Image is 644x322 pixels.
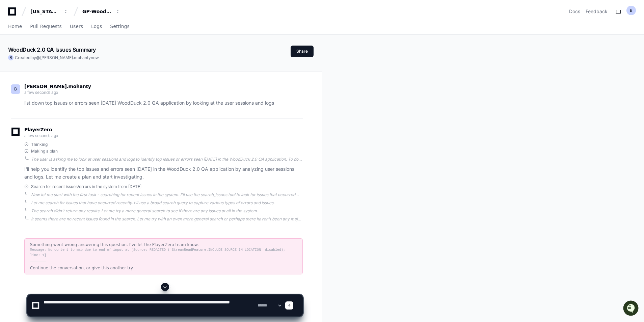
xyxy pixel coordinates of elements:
[24,128,52,132] span: PlayerZero
[23,57,85,62] div: We're available if you need us!
[30,8,59,15] div: [US_STATE] Pacific
[31,192,303,197] div: Now let me start with the first task - searching for recent issues in the system. I'll use the se...
[67,71,82,76] span: Pylon
[36,55,40,60] span: @
[24,84,91,89] span: [PERSON_NAME].mohanty
[82,8,111,15] div: GP-WoodDuck 2.0
[31,142,48,147] span: Thinking
[30,19,61,34] a: Pull Requests
[91,24,102,28] span: Logs
[28,5,71,18] button: [US_STATE] Pacific
[110,19,129,34] a: Settings
[291,46,314,57] button: Share
[569,8,580,15] a: Docs
[91,55,99,60] span: now
[70,19,83,34] a: Users
[15,55,99,60] span: Created by
[31,200,303,206] div: Let me search for issues that have occurred recently. I'll use a broad search query to capture va...
[115,52,123,60] button: Start new chat
[622,300,641,318] iframe: Open customer support
[14,86,17,92] h1: B
[91,19,102,34] a: Logs
[8,19,22,34] a: Home
[30,242,297,247] div: Something went wrong answering this question. I've let the PlayerZero team know.
[8,46,96,53] app-text-character-animate: WoodDuck 2.0 QA Issues Summary
[630,8,633,13] h1: B
[7,7,20,20] img: PlayerZero
[9,55,12,60] h1: B
[31,216,303,222] div: It seems there are no recent issues found in the search. Let me try with an even more general sea...
[31,208,303,214] div: The search didn't return any results. Let me try a more general search to see if there are any is...
[24,165,303,181] p: I'll help you identify the top issues and errors seen [DATE] in the WoodDuck 2.0 QA application b...
[48,71,82,76] a: Powered byPylon
[24,133,58,138] span: a few seconds ago
[31,149,58,154] span: Making a plan
[80,5,123,18] button: GP-WoodDuck 2.0
[7,50,19,62] img: 1756235613930-3d25f9e4-fa56-45dd-b3ad-e072dfbd1548
[31,184,141,189] span: Search for recent issues/errors in the system from [DATE]
[110,24,129,28] span: Settings
[40,55,91,60] span: [PERSON_NAME].mohanty
[626,6,636,15] button: B
[24,90,58,95] span: a few seconds ago
[31,157,303,162] div: The user is asking me to look at user sessions and logs to identify top issues or errors seen [DA...
[30,24,61,28] span: Pull Requests
[8,24,22,28] span: Home
[70,24,83,28] span: Users
[30,265,297,271] div: Continue the conversation, or give this another try.
[24,99,303,107] p: list down top issues or errors seen [DATE] WoodDuck 2.0 QA application by looking at the user ses...
[7,27,123,38] div: Welcome
[30,247,297,258] div: Message: No content to map due to end-of-input at [Source: REDACTED (`StreamReadFeature.INCLUDE_S...
[23,50,111,57] div: Start new chat
[586,8,608,15] button: Feedback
